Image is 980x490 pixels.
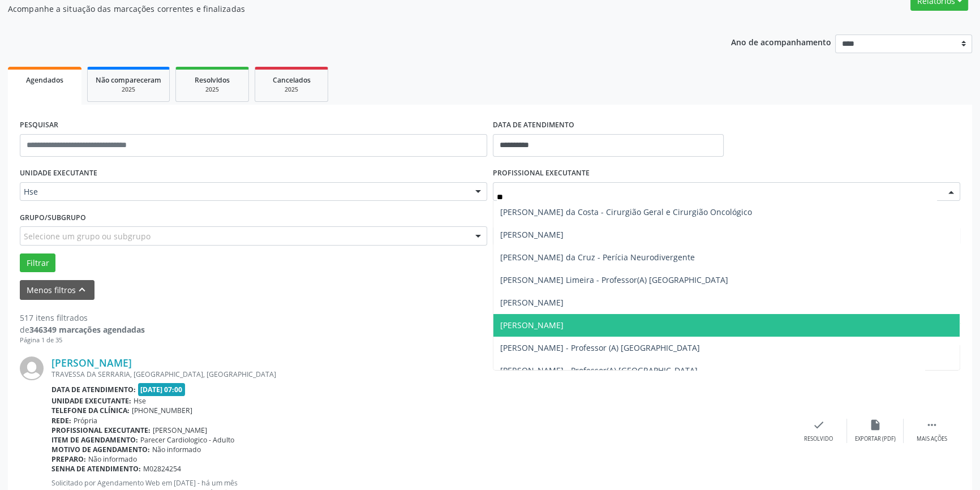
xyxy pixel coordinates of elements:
b: Rede: [51,416,71,425]
span: Resolvidos [195,75,230,85]
span: Própria [74,416,97,425]
div: Mais ações [917,435,947,443]
b: Preparo: [51,454,86,464]
i: keyboard_arrow_up [76,283,88,296]
div: Página 1 de 35 [20,336,145,345]
b: Profissional executante: [51,425,151,435]
span: Não informado [152,445,201,454]
label: UNIDADE EXECUTANTE [20,165,97,182]
span: [DATE] 07:00 [138,383,186,396]
span: Cancelados [273,75,311,85]
div: de [20,324,145,336]
span: [PERSON_NAME] da Costa - Cirurgião Geral e Cirurgião Oncológico [500,207,752,217]
b: Unidade executante: [51,396,131,406]
span: [PERSON_NAME] [500,229,564,240]
strong: 346349 marcações agendadas [29,324,145,335]
div: 2025 [96,85,161,94]
div: 517 itens filtrados [20,312,145,324]
span: [PHONE_NUMBER] [132,406,192,415]
button: Menos filtroskeyboard_arrow_up [20,280,94,300]
div: TRAVESSA DA SERRARIA, [GEOGRAPHIC_DATA], [GEOGRAPHIC_DATA] [51,369,790,379]
b: Item de agendamento: [51,435,138,445]
span: [PERSON_NAME] Limeira - Professor(A) [GEOGRAPHIC_DATA] [500,274,728,285]
button: Filtrar [20,253,55,273]
span: Não informado [88,454,137,464]
div: 2025 [184,85,240,94]
span: [PERSON_NAME] - Professor (A) [GEOGRAPHIC_DATA] [500,342,700,353]
span: Selecione um grupo ou subgrupo [24,230,151,242]
i: check [813,419,825,431]
span: Agendados [26,75,63,85]
label: Grupo/Subgrupo [20,209,86,226]
a: [PERSON_NAME] [51,356,132,369]
div: Resolvido [804,435,833,443]
label: PESQUISAR [20,117,58,134]
p: Ano de acompanhamento [731,35,831,49]
span: [PERSON_NAME] da Cruz - Perícia Neurodivergente [500,252,695,263]
label: PROFISSIONAL EXECUTANTE [493,165,590,182]
div: 2025 [263,85,320,94]
span: M02824254 [143,464,181,474]
b: Senha de atendimento: [51,464,141,474]
span: [PERSON_NAME] [500,320,564,330]
span: [PERSON_NAME] [500,297,564,308]
b: Data de atendimento: [51,385,136,394]
span: Hse [134,396,146,406]
span: [PERSON_NAME] - Professor(A) [GEOGRAPHIC_DATA] [500,365,698,376]
div: Exportar (PDF) [855,435,896,443]
span: Hse [24,186,464,197]
span: [PERSON_NAME] [153,425,207,435]
img: img [20,356,44,380]
span: Parecer Cardiologico - Adulto [140,435,234,445]
i: insert_drive_file [869,419,882,431]
label: DATA DE ATENDIMENTO [493,117,574,134]
b: Motivo de agendamento: [51,445,150,454]
b: Telefone da clínica: [51,406,130,415]
p: Acompanhe a situação das marcações correntes e finalizadas [8,3,683,15]
span: Não compareceram [96,75,161,85]
i:  [926,419,938,431]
